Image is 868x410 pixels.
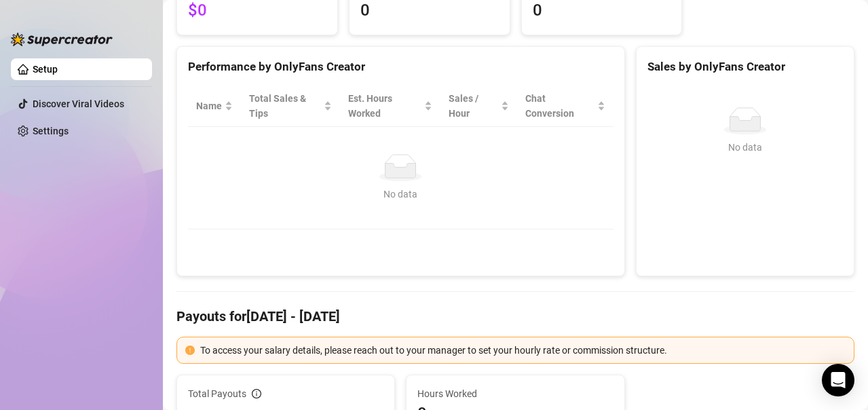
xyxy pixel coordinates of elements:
[188,58,614,76] div: Performance by OnlyFans Creator
[822,364,854,396] div: Open Intercom Messenger
[202,187,600,202] div: No data
[252,389,261,398] span: info-circle
[11,33,113,46] img: logo-BBDzfeDw.svg
[525,91,594,121] span: Chat Conversion
[188,86,241,127] th: Name
[348,91,421,121] div: Est. Hours Worked
[33,64,58,75] a: Setup
[517,86,613,127] th: Chat Conversion
[440,86,517,127] th: Sales / Hour
[196,98,222,113] span: Name
[241,86,340,127] th: Total Sales & Tips
[653,140,837,155] div: No data
[188,386,246,401] span: Total Payouts
[200,343,846,358] div: To access your salary details, please reach out to your manager to set your hourly rate or commis...
[417,386,613,401] span: Hours Worked
[185,346,195,355] span: exclamation-circle
[33,126,69,136] a: Settings
[33,98,124,109] a: Discover Viral Videos
[449,91,498,121] span: Sales / Hour
[647,58,843,76] div: Sales by OnlyFans Creator
[249,91,321,121] span: Total Sales & Tips
[176,307,854,326] h4: Payouts for [DATE] - [DATE]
